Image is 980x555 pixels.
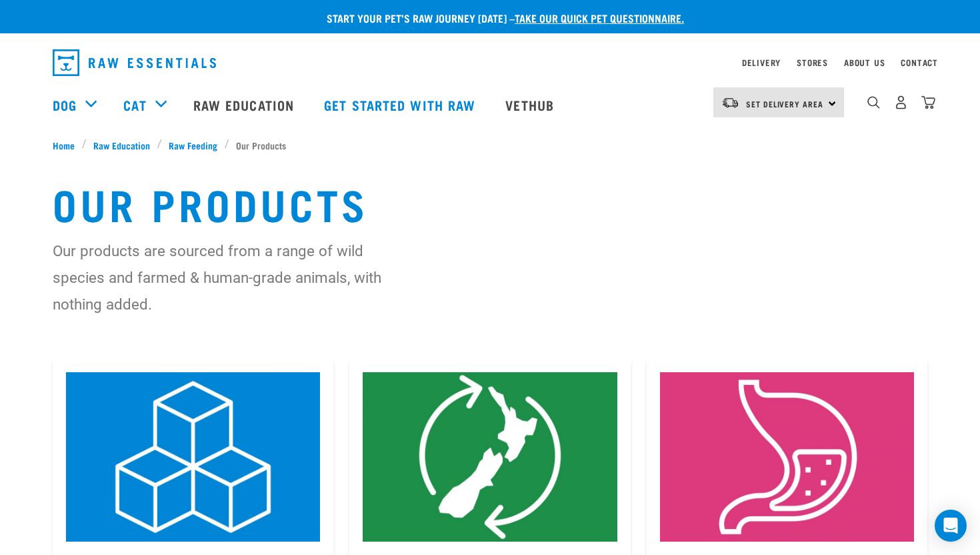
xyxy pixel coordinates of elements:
a: Home [53,138,82,152]
a: Delivery [742,60,781,65]
a: Get started with Raw [311,78,492,131]
a: Raw Feeding [162,138,225,152]
img: home-icon-1@2x.png [867,96,880,109]
img: van-moving.png [721,97,739,109]
a: Raw Education [180,78,311,131]
img: 8.jpg [363,372,617,542]
span: Raw Feeding [169,138,217,152]
h1: Our Products [53,179,927,227]
a: Stores [797,60,828,65]
img: 8_210930_025407.jpg [66,372,320,542]
a: Contact [901,60,938,65]
span: Raw Education [93,138,150,152]
img: user.png [894,95,908,109]
img: Raw Essentials Logo [53,49,216,76]
a: Vethub [492,78,571,131]
p: Our products are sourced from a range of wild species and farmed & human-grade animals, with noth... [53,237,403,318]
a: take our quick pet questionnaire. [515,15,684,21]
img: 10_210930_025505.jpg [660,372,914,542]
a: Raw Education [87,138,157,152]
nav: dropdown navigation [42,44,938,81]
nav: breadcrumbs [53,138,927,152]
span: Set Delivery Area [746,101,823,106]
a: Dog [53,95,77,115]
a: About Us [844,60,885,65]
img: home-icon@2x.png [921,95,935,109]
div: Open Intercom Messenger [935,510,967,542]
span: Home [53,138,75,152]
a: Cat [123,95,146,115]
